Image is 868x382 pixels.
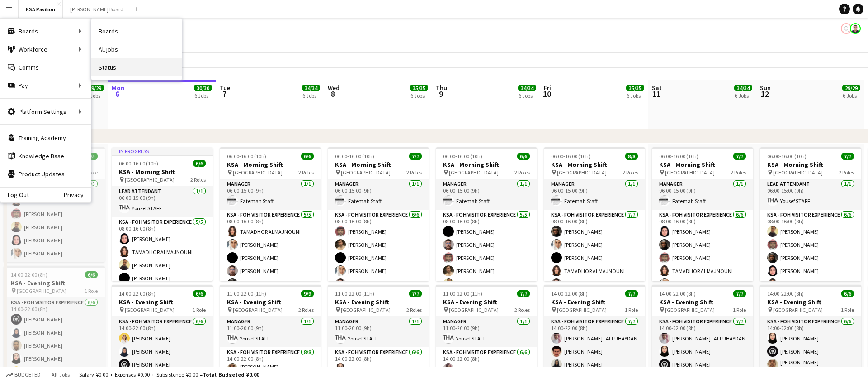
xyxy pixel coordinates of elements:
span: [GEOGRAPHIC_DATA] [233,169,283,176]
span: Tue [220,84,230,92]
a: Privacy [64,191,91,198]
app-job-card: 06:00-16:00 (10h)8/8KSA - Morning Shift [GEOGRAPHIC_DATA]2 RolesManager1/106:00-15:00 (9h)Fatemah... [544,147,645,281]
app-job-card: 06:00-16:00 (10h)7/7KSA - Morning Shift [GEOGRAPHIC_DATA]2 RolesManager1/106:00-15:00 (9h)Fatemah... [328,147,429,281]
app-card-role: Manager1/106:00-15:00 (9h)Fatemah Staff [328,179,429,210]
div: 6 Jobs [194,92,212,99]
span: [GEOGRAPHIC_DATA] [665,307,715,313]
app-job-card: In progress06:00-16:00 (10h)6/6KSA - Morning Shift [GEOGRAPHIC_DATA]2 RolesLEAD ATTENDANT1/106:00... [112,147,213,281]
span: 2 Roles [514,307,530,313]
span: 1 Role [193,307,206,313]
span: 7/7 [733,153,746,160]
app-card-role: Manager1/111:00-20:00 (9h)Yousef STAFF [220,316,321,347]
span: All jobs [50,371,71,378]
h3: KSA - Evening Shift [220,298,321,306]
span: 14:00-22:00 (8h) [11,271,47,278]
span: [GEOGRAPHIC_DATA] [557,169,607,176]
app-card-role: KSA - FOH Visitor Experience5/508:00-16:00 (8h)[PERSON_NAME]TAMADHOR ALMAJNOUNI[PERSON_NAME][PERS... [112,217,213,300]
app-job-card: 06:00-16:00 (10h)7/7KSA - Morning Shift [GEOGRAPHIC_DATA]2 RolesManager1/106:00-15:00 (9h)Fatemah... [652,147,753,281]
span: 7/7 [517,290,530,297]
span: [GEOGRAPHIC_DATA] [557,307,607,313]
span: 14:00-22:00 (8h) [119,290,156,297]
h3: KSA - Evening Shift [328,298,429,306]
span: 35/35 [410,85,428,91]
span: 9/9 [301,290,314,297]
span: [GEOGRAPHIC_DATA] [449,169,499,176]
app-card-role: LEAD ATTENDANT1/106:00-15:00 (9h)Yousef STAFF [112,186,213,217]
span: [GEOGRAPHIC_DATA] [773,307,823,313]
span: 2 Roles [406,169,422,176]
div: 6 Jobs [735,92,752,99]
span: 1 Role [733,307,746,313]
a: All jobs [91,40,182,58]
app-job-card: 06:00-16:00 (10h)6/6KSA - Morning Shift [GEOGRAPHIC_DATA]2 RolesManager1/106:00-15:00 (9h)Fatemah... [436,147,537,281]
span: 2 Roles [298,169,314,176]
app-user-avatar: Isra Alsharyofi [841,23,852,34]
div: Boards [0,22,91,40]
app-user-avatar: Hussein Al Najjar [850,23,861,34]
app-card-role: KSA - FOH Visitor Experience5/508:00-16:00 (8h)TAMADHOR ALMAJNOUNI[PERSON_NAME][PERSON_NAME][PERS... [4,179,105,262]
span: 6/6 [85,271,98,278]
div: 06:00-16:00 (10h)6/6KSA - Morning Shift [GEOGRAPHIC_DATA]2 RolesManager1/106:00-15:00 (9h)Fatemah... [220,147,321,281]
span: 34/34 [734,85,752,91]
span: 7/7 [409,290,422,297]
a: Log Out [0,191,29,198]
div: Platform Settings [0,103,91,121]
span: 7 [218,89,230,99]
span: 1 Role [625,307,638,313]
h3: KSA - Evening Shift [4,279,105,287]
div: 6 Jobs [86,92,104,99]
h3: KSA - Morning Shift [220,160,321,169]
h3: KSA - Evening Shift [112,298,213,306]
span: [GEOGRAPHIC_DATA] [341,307,391,313]
span: 29/29 [842,85,860,91]
span: 14:00-22:00 (8h) [551,290,588,297]
h3: KSA - Morning Shift [328,160,429,169]
span: [GEOGRAPHIC_DATA] [665,169,715,176]
a: Training Academy [0,129,91,147]
div: 6 Jobs [302,92,320,99]
span: 6/6 [193,290,206,297]
app-card-role: KSA - FOH Visitor Experience6/608:00-16:00 (8h)[PERSON_NAME][PERSON_NAME][PERSON_NAME][PERSON_NAM... [328,210,429,306]
span: 6 [110,89,124,99]
a: Knowledge Base [0,147,91,165]
span: Budgeted [14,372,41,378]
span: 2 Roles [406,307,422,313]
div: Pay [0,76,91,94]
span: Sat [652,84,662,92]
h3: KSA - Morning Shift [544,160,645,169]
app-card-role: Manager1/111:00-20:00 (9h)Yousef STAFF [328,316,429,347]
span: 29/29 [86,85,104,91]
app-card-role: Manager1/106:00-15:00 (9h)Fatemah Staff [544,179,645,210]
div: 6 Jobs [843,92,860,99]
span: 2 Roles [623,169,638,176]
span: 12 [759,89,771,99]
span: Fri [544,84,551,92]
h3: KSA - Evening Shift [544,298,645,306]
app-job-card: 08:00-16:00 (8h)5/5KSA - Morning Shift [GEOGRAPHIC_DATA]1 RoleKSA - FOH Visitor Experience5/508:0... [4,147,105,262]
a: Comms [0,58,91,76]
span: 2 Roles [839,169,854,176]
span: 2 Roles [298,307,314,313]
div: Salary ¥0.00 + Expenses ¥0.00 + Subsistence ¥0.00 = [79,371,259,378]
span: 34/34 [302,85,320,91]
span: 7/7 [733,290,746,297]
div: Workforce [0,40,91,58]
span: [GEOGRAPHIC_DATA] [449,307,499,313]
span: 06:00-16:00 (10h) [119,160,158,167]
app-card-role: Manager1/111:00-20:00 (9h)Yousef STAFF [436,316,537,347]
h3: KSA - Evening Shift [436,298,537,306]
span: 6/6 [193,160,206,167]
span: 6/6 [841,290,854,297]
app-card-role: LEAD ATTENDANT1/106:00-15:00 (9h)Yousef STAFF [760,179,861,210]
span: 14:00-22:00 (8h) [767,290,804,297]
div: 6 Jobs [410,92,428,99]
h3: KSA - Morning Shift [652,160,753,169]
h3: KSA - Evening Shift [760,298,861,306]
span: 11:00-22:00 (11h) [443,290,482,297]
span: 7/7 [409,153,422,160]
app-card-role: KSA - FOH Visitor Experience5/508:00-16:00 (8h)[PERSON_NAME][PERSON_NAME][PERSON_NAME][PERSON_NAM... [436,210,537,293]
